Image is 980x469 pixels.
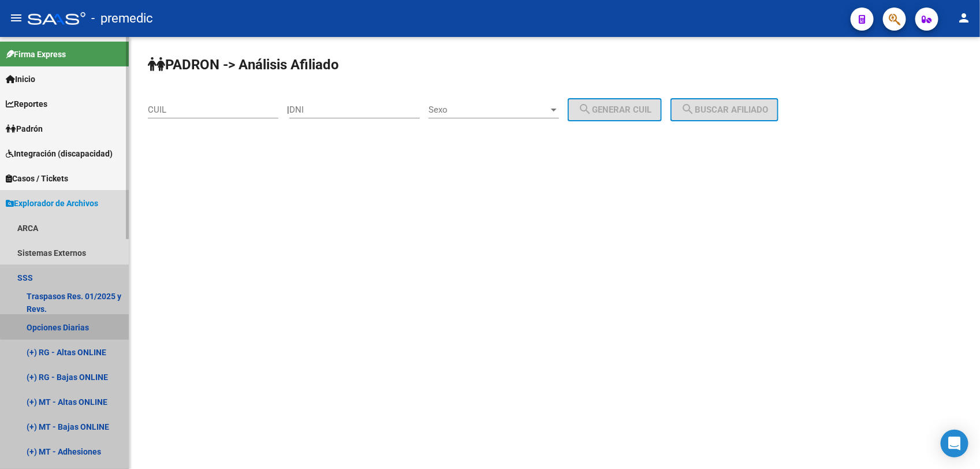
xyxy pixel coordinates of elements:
div: Open Intercom Messenger [941,430,968,457]
strong: PADRON -> Análisis Afiliado [148,57,339,73]
span: Firma Express [6,48,66,61]
span: Generar CUIL [578,105,651,115]
div: | [287,105,670,115]
mat-icon: search [681,102,695,116]
mat-icon: person [957,11,971,25]
span: Casos / Tickets [6,172,68,185]
span: Explorador de Archivos [6,197,98,210]
span: Sexo [428,105,549,115]
mat-icon: menu [9,11,23,25]
span: - premedic [91,6,153,31]
span: Padrón [6,122,43,135]
span: Reportes [6,98,47,110]
button: Generar CUIL [568,98,662,121]
span: Buscar afiliado [681,105,768,115]
span: Integración (discapacidad) [6,147,113,160]
mat-icon: search [578,102,592,116]
button: Buscar afiliado [670,98,778,121]
span: Inicio [6,73,35,85]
